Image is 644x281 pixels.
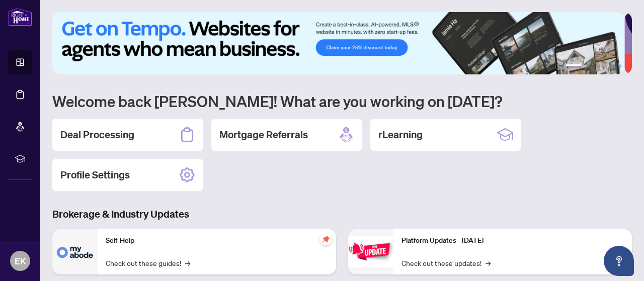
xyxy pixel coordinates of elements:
button: 6 [618,64,622,68]
span: → [185,257,190,268]
span: EK [15,254,26,268]
img: Self-Help [52,229,98,274]
h1: Welcome back [PERSON_NAME]! What are you working on [DATE]? [52,91,632,111]
h2: rLearning [378,128,423,142]
h2: Mortgage Referrals [219,128,308,142]
span: pushpin [320,233,332,245]
p: Platform Updates - [DATE] [401,235,624,246]
span: → [486,257,491,268]
img: Platform Updates - June 23, 2025 [348,236,393,267]
button: 1 [566,64,582,68]
a: Check out these guides!→ [106,257,190,268]
h3: Brokerage & Industry Updates [52,207,632,221]
p: Self-Help [106,235,328,246]
img: Slide 0 [52,12,624,74]
a: Check out these updates!→ [401,257,491,268]
button: 2 [586,64,590,68]
h2: Deal Processing [60,128,134,142]
button: 4 [602,64,606,68]
img: logo [8,8,32,26]
button: 5 [610,64,614,68]
button: 3 [594,64,598,68]
h2: Profile Settings [60,168,130,182]
button: Open asap [604,246,634,276]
